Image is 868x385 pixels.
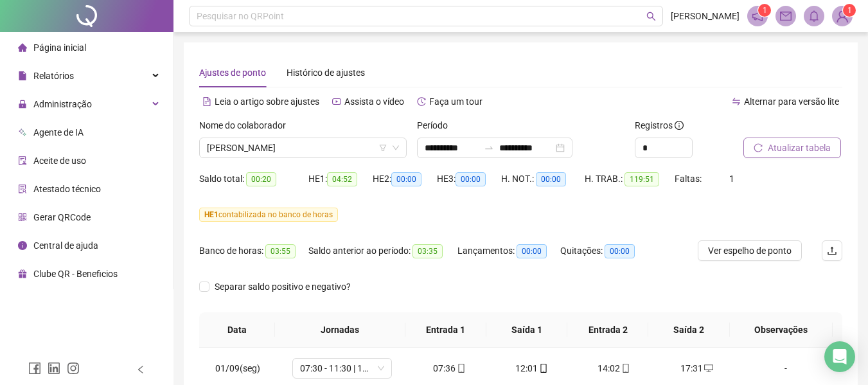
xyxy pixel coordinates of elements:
label: Período [417,118,456,132]
span: Alternar para versão lite [744,96,839,107]
span: Leia o artigo sobre ajustes [215,96,319,107]
span: 00:00 [536,172,566,186]
span: Observações [740,323,822,337]
span: 00:00 [517,244,547,258]
th: Observações [730,312,833,348]
span: 03:55 [265,244,296,258]
span: Histórico de ajustes [287,67,365,78]
span: lock [18,100,27,109]
span: youtube [332,97,341,106]
span: facebook [28,362,41,375]
span: mail [780,10,792,22]
span: file-text [202,97,211,106]
th: Saída 2 [648,312,729,348]
div: Saldo total: [199,172,308,186]
span: Assista o vídeo [344,96,404,107]
span: desktop [703,364,713,373]
th: Data [199,312,275,348]
span: Relatórios [33,71,74,81]
span: Separar saldo positivo e negativo? [209,280,356,294]
span: 07:30 - 11:30 | 13:00 - 17:00 [300,359,384,378]
span: mobile [620,364,630,373]
img: 80170 [833,6,852,26]
span: Ajustes de ponto [199,67,266,78]
span: 1 [729,174,734,184]
label: Nome do colaborador [199,118,294,132]
th: Entrada 1 [405,312,486,348]
span: Aceite de uso [33,156,86,166]
span: swap [732,97,741,106]
button: Ver espelho de ponto [698,240,802,261]
span: Clube QR - Beneficios [33,269,118,279]
div: HE 1: [308,172,373,186]
div: Lançamentos: [457,244,560,258]
span: file [18,71,27,80]
span: info-circle [18,241,27,250]
span: JOSE EDUARDO DE JESUS FERNANDES [207,138,399,157]
span: upload [827,246,837,256]
span: swap-right [484,143,494,153]
span: 119:51 [624,172,659,186]
span: Administração [33,99,92,109]
span: solution [18,184,27,193]
div: H. NOT.: [501,172,585,186]
span: Ver espelho de ponto [708,244,792,258]
span: Faltas: [675,174,704,184]
span: Faça um tour [429,96,483,107]
span: 00:00 [456,172,486,186]
span: Agente de IA [33,127,84,138]
span: Registros [635,118,684,132]
span: linkedin [48,362,60,375]
span: filter [379,144,387,152]
div: 07:36 [419,361,481,375]
span: to [484,143,494,153]
sup: Atualize o seu contato no menu Meus Dados [843,4,856,17]
span: audit [18,156,27,165]
span: 00:00 [605,244,635,258]
th: Saída 1 [486,312,567,348]
span: gift [18,269,27,278]
div: HE 3: [437,172,501,186]
div: 12:01 [501,361,563,375]
span: mobile [456,364,466,373]
span: [PERSON_NAME] [671,9,740,23]
div: Saldo anterior ao período: [308,244,457,258]
span: instagram [67,362,80,375]
span: bell [808,10,820,22]
span: search [646,12,656,21]
div: Quitações: [560,244,650,258]
button: Atualizar tabela [743,138,841,158]
span: 00:00 [391,172,421,186]
span: 00:20 [246,172,276,186]
span: Gerar QRCode [33,212,91,222]
th: Entrada 2 [567,312,648,348]
sup: 1 [758,4,771,17]
span: down [392,144,400,152]
span: reload [754,143,763,152]
span: HE 1 [204,210,218,219]
th: Jornadas [275,312,405,348]
span: Central de ajuda [33,240,98,251]
span: 04:52 [327,172,357,186]
span: 01/09(seg) [215,363,260,373]
div: Open Intercom Messenger [824,341,855,372]
span: left [136,365,145,374]
div: 14:02 [583,361,645,375]
span: 1 [763,6,767,15]
div: 17:31 [666,361,727,375]
span: 1 [847,6,852,15]
div: - [748,361,824,375]
span: qrcode [18,213,27,222]
div: HE 2: [373,172,437,186]
span: 03:35 [412,244,443,258]
span: Página inicial [33,42,86,53]
span: home [18,43,27,52]
div: Banco de horas: [199,244,308,258]
span: contabilizada no banco de horas [199,208,338,222]
span: mobile [538,364,548,373]
span: info-circle [675,121,684,130]
span: notification [752,10,763,22]
span: Atestado técnico [33,184,101,194]
div: H. TRAB.: [585,172,675,186]
span: Atualizar tabela [768,141,831,155]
